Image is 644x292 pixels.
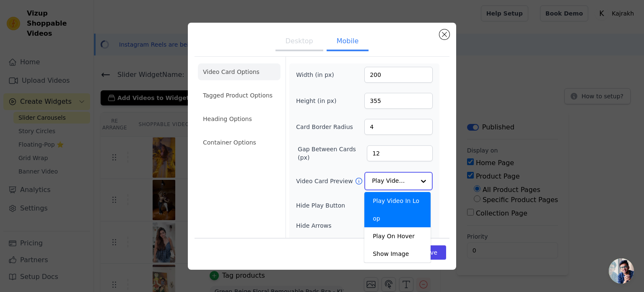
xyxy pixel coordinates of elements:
button: Mobile [327,33,369,51]
button: Desktop [275,33,323,51]
label: Video Card Preview [296,177,354,185]
label: Hide Play Button [296,201,387,210]
div: Play On Hover [364,227,431,245]
li: Container Options [198,134,280,151]
label: Gap Between Cards (px) [298,145,367,162]
li: Tagged Product Options [198,87,280,104]
li: Heading Options [198,110,280,127]
label: Height (in px) [296,97,342,105]
label: Card Border Radius [296,123,353,131]
label: Hide Arrows [296,221,387,230]
button: Close modal [439,29,449,39]
label: Width (in px) [296,71,342,79]
div: Play Video In Loop [364,192,431,227]
li: Video Card Options [198,63,280,80]
a: Open chat [609,258,634,284]
div: Show Image [364,245,431,263]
